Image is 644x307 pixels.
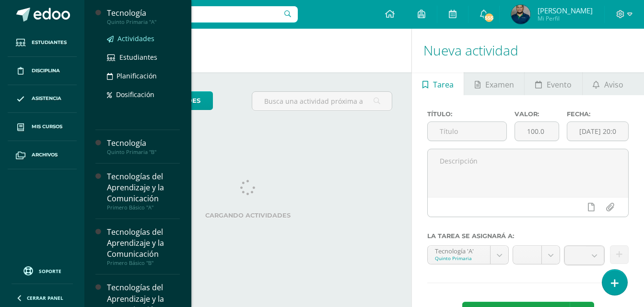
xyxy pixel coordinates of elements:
label: Valor: [515,110,559,118]
span: [PERSON_NAME] [538,6,593,15]
div: Tecnologías del Aprendizaje y la Comunicación [107,227,180,260]
a: Evento [525,72,582,95]
label: Cargando actividades [104,212,392,219]
span: Soporte [39,268,61,274]
a: Aviso [583,72,634,95]
input: Busca un usuario... [91,6,298,22]
span: Tarea [433,73,454,96]
a: Asistencia [8,85,77,113]
span: Evento [547,73,572,96]
span: Cerrar panel [27,295,63,301]
a: Planificación [107,70,180,81]
span: Estudiantes [119,53,157,62]
span: Estudiantes [32,39,67,46]
div: Quinto Primaria "B" [107,149,180,155]
label: La tarea se asignará a: [427,232,629,240]
h1: Actividades [96,29,400,72]
a: Tecnología 'A'Quinto Primaria [428,246,508,264]
input: Busca una actividad próxima aquí... [252,92,392,110]
div: Primero Básico "A" [107,204,180,211]
span: Mi Perfil [538,14,593,22]
span: 555 [484,12,494,23]
label: Título: [427,110,507,118]
a: Archivos [8,141,77,169]
span: Asistencia [32,95,61,102]
span: Mis cursos [32,123,62,131]
div: Quinto Primaria "A" [107,19,180,25]
div: Quinto Primaria [435,255,483,262]
input: Fecha de entrega [567,122,628,141]
span: Archivos [32,151,58,159]
a: TecnologíaQuinto Primaria "B" [107,138,180,155]
img: d8373e4dfd60305494891825aa241832.png [511,5,530,24]
a: Dosificación [107,89,180,100]
span: Planificación [117,71,157,80]
a: Disciplina [8,57,77,85]
a: Tecnologías del Aprendizaje y la ComunicaciónPrimero Básico "B" [107,227,180,266]
div: Tecnología [107,8,180,19]
a: Estudiantes [107,52,180,63]
div: Tecnología 'A' [435,246,483,255]
span: Disciplina [32,67,60,75]
h1: Nueva actividad [423,29,632,72]
span: Examen [485,73,514,96]
div: Tecnologías del Aprendizaje y la Comunicación [107,171,180,204]
a: Soporte [12,264,73,277]
a: Actividades [107,33,180,44]
input: Título [428,122,506,141]
a: Examen [464,72,524,95]
div: Tecnología [107,138,180,149]
a: Mis cursos [8,113,77,141]
span: Aviso [604,73,623,96]
a: TecnologíaQuinto Primaria "A" [107,8,180,25]
span: Actividades [117,34,154,43]
label: Fecha: [567,110,629,118]
a: Tarea [412,72,464,95]
a: Estudiantes [8,29,77,57]
div: Primero Básico "B" [107,260,180,266]
a: Tecnologías del Aprendizaje y la ComunicaciónPrimero Básico "A" [107,171,180,211]
span: Dosificación [116,90,154,99]
input: Puntos máximos [515,122,559,141]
